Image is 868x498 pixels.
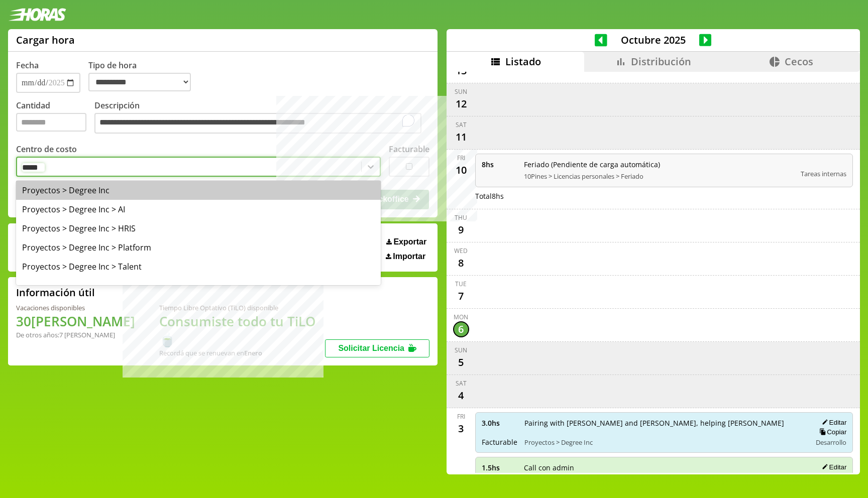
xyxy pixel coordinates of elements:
h1: Consumiste todo tu TiLO 🍵 [159,312,325,348]
div: Thu [455,213,467,222]
b: Enero [244,348,262,357]
div: Proyectos > Degree Inc > HRIS [16,219,381,238]
div: Tue [455,280,467,288]
h2: Información útil [16,286,95,299]
label: Tipo de hora [88,60,199,93]
span: Octubre 2025 [607,33,699,47]
div: 8 [453,255,469,271]
span: 1.5 hs [482,463,517,472]
span: Distribución [631,55,691,68]
button: Editar [819,463,846,471]
div: Mon [454,313,468,321]
span: Desarrollo [816,438,846,447]
div: 6 [453,321,469,337]
span: Facturable [482,437,517,447]
span: 10Pines > Licencias personales > Feriado [524,172,794,181]
h1: 30 [PERSON_NAME] [16,312,135,330]
span: Pairing with [PERSON_NAME] and [PERSON_NAME], helping [PERSON_NAME] [524,418,805,428]
div: Tiempo Libre Optativo (TiLO) disponible [159,303,325,312]
div: Sat [456,379,467,388]
div: scrollable content [447,72,860,473]
textarea: To enrich screen reader interactions, please activate Accessibility in Grammarly extension settings [94,113,421,134]
div: Proyectos > Degree Inc [16,181,381,200]
label: Fecha [16,60,39,71]
span: 8 hs [482,160,517,169]
div: Proyectos > Degree Inc > Talent [16,257,381,276]
label: Facturable [389,144,429,155]
div: Total 8 hs [475,191,853,201]
div: 9 [453,222,469,238]
span: 3.0 hs [482,418,517,428]
span: Feriado (Pendiente de carga automática) [524,160,794,169]
span: Proyectos > Degree Inc [524,438,805,447]
div: 11 [453,129,469,145]
div: Proyectos > Degree Inc > Platform [16,238,381,257]
div: De otros años: 7 [PERSON_NAME] [16,330,135,339]
span: Listado [505,55,541,68]
div: 10 [453,162,469,178]
span: Cecos [785,55,813,68]
div: Proyectos > Degree Inc > AI [16,200,381,219]
span: Tareas internas [801,169,846,178]
div: Recordá que se renuevan en [159,348,325,357]
h1: Cargar hora [16,33,75,47]
span: Importar [393,252,425,261]
div: Sun [455,87,467,96]
button: Editar [819,418,846,427]
select: Tipo de hora [88,73,191,91]
img: logotipo [8,8,66,21]
span: Call con admin [524,463,794,472]
div: 5 [453,354,469,370]
div: Wed [454,246,468,255]
button: Solicitar Licencia [325,339,429,357]
div: Sun [455,346,467,354]
span: Solicitar Licencia [338,344,404,352]
input: Cantidad [16,113,86,132]
span: Exportar [393,237,426,246]
label: Centro de costo [16,144,77,155]
button: Copiar [816,428,846,436]
label: Cantidad [16,100,94,137]
div: 12 [453,96,469,112]
div: Sat [456,120,467,129]
div: Vacaciones disponibles [16,303,135,312]
div: 7 [453,288,469,304]
button: Exportar [383,237,429,247]
div: 3 [453,421,469,437]
label: Descripción [94,100,429,137]
div: Fri [457,154,465,162]
div: Fri [457,412,465,421]
div: 4 [453,388,469,404]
